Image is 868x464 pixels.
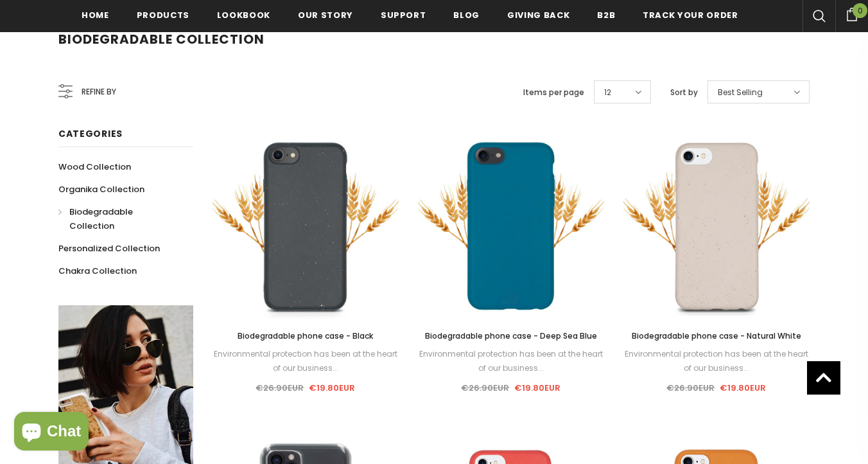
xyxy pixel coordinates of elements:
a: Biodegradable phone case - Black [213,329,399,343]
span: Home [82,9,109,21]
div: Environmental protection has been at the heart of our business... [623,347,810,375]
span: Personalized Collection [58,242,160,254]
a: Biodegradable phone case - Deep Sea Blue [418,329,604,343]
label: Sort by [670,86,698,99]
span: Giving back [507,9,569,21]
span: 12 [604,86,611,99]
span: Biodegradable phone case - Black [238,330,373,341]
div: Environmental protection has been at the heart of our business... [213,347,399,375]
span: Categories [58,127,123,140]
a: Wood Collection [58,156,131,178]
label: Items per page [523,86,584,99]
span: B2B [597,9,615,21]
a: Chakra Collection [58,260,137,282]
div: Environmental protection has been at the heart of our business... [418,347,604,375]
span: Best Selling [718,86,763,99]
span: Track your order [643,9,738,21]
span: €26.90EUR [256,382,304,394]
span: Chakra Collection [58,265,137,277]
span: Blog [453,9,480,21]
span: €19.80EUR [514,382,560,394]
span: €19.80EUR [720,382,766,394]
a: Organika Collection [58,178,144,201]
span: Biodegradable phone case - Deep Sea Blue [425,330,597,341]
a: Biodegradable phone case - Natural White [623,329,810,343]
span: Biodegradable phone case - Natural White [632,330,801,341]
span: Biodegradable Collection [69,206,133,232]
span: €26.90EUR [461,382,509,394]
span: Biodegradable Collection [58,30,265,48]
span: €19.80EUR [309,382,355,394]
span: Organika Collection [58,183,144,195]
span: Refine by [82,85,116,99]
a: Personalized Collection [58,237,160,260]
inbox-online-store-chat: Shopify online store chat [10,412,92,454]
span: Our Story [298,9,353,21]
span: Products [137,9,189,21]
span: €26.90EUR [666,382,715,394]
a: Biodegradable Collection [58,201,179,237]
a: 0 [835,6,868,21]
span: Wood Collection [58,161,131,173]
span: support [381,9,426,21]
span: 0 [853,3,867,18]
span: Lookbook [217,9,270,21]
